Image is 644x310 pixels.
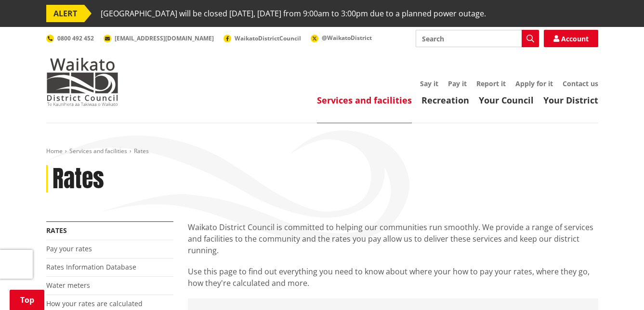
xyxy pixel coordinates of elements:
p: Waikato District Council is committed to helping our communities run smoothly. We provide a range... [188,221,598,256]
a: Apply for it [515,79,553,88]
span: 0800 492 452 [57,34,94,42]
a: WaikatoDistrictCouncil [223,34,301,42]
a: Pay your rates [46,244,92,253]
p: Use this page to find out everything you need to know about where your how to pay your rates, whe... [188,266,598,289]
nav: breadcrumb [46,147,598,155]
span: Rates [134,147,149,155]
a: Your Council [479,94,534,106]
a: Water meters [46,281,90,290]
a: Services and facilities [69,147,127,155]
span: @WaikatoDistrict [322,34,372,42]
a: Rates Information Database [46,262,136,271]
span: WaikatoDistrictCouncil [235,34,301,42]
a: [EMAIL_ADDRESS][DOMAIN_NAME] [104,34,214,42]
input: Search input [416,30,539,47]
h1: Rates [53,165,104,193]
a: @WaikatoDistrict [311,34,372,42]
a: Report it [476,79,506,88]
a: Home [46,147,63,155]
a: Account [544,30,598,47]
span: [EMAIL_ADDRESS][DOMAIN_NAME] [115,34,214,42]
a: Recreation [421,94,469,106]
a: Your District [543,94,598,106]
a: How your rates are calculated [46,299,143,308]
a: Rates [46,226,67,235]
a: 0800 492 452 [46,34,94,42]
a: Services and facilities [317,94,412,106]
span: ALERT [46,5,84,22]
a: Pay it [448,79,467,88]
img: Waikato District Council - Te Kaunihera aa Takiwaa o Waikato [46,58,118,106]
a: Contact us [563,79,598,88]
span: [GEOGRAPHIC_DATA] will be closed [DATE], [DATE] from 9:00am to 3:00pm due to a planned power outage. [101,5,486,22]
a: Say it [420,79,438,88]
a: Top [10,290,44,310]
